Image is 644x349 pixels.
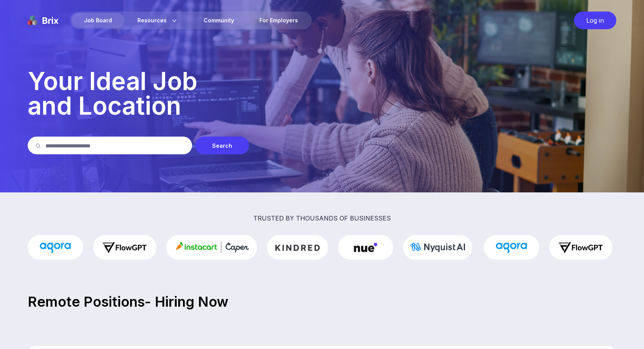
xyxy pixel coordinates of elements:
div: Log in [574,12,616,29]
div: Resources [125,13,191,28]
a: Community [191,13,246,28]
p: Your Ideal Job and Location [28,69,616,118]
a: For Employers [247,13,310,28]
div: Job Board [72,13,124,28]
div: Search [195,137,249,154]
a: Log in [570,12,616,29]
